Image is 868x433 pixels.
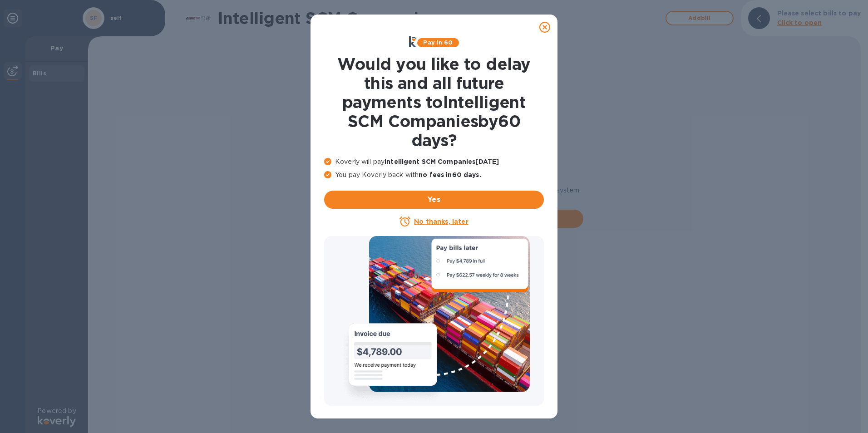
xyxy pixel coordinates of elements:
p: Koverly will pay [324,157,544,167]
p: You pay Koverly back with [324,170,544,180]
b: no fees in 60 days . [419,171,481,178]
button: Yes [324,191,544,209]
h1: Would you like to delay this and all future payments to Intelligent SCM Companies by 60 days ? [324,54,544,150]
b: Intelligent SCM Companies [DATE] [385,158,499,165]
u: No thanks, later [414,218,468,225]
span: Yes [331,194,537,205]
b: Pay in 60 [423,39,453,46]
